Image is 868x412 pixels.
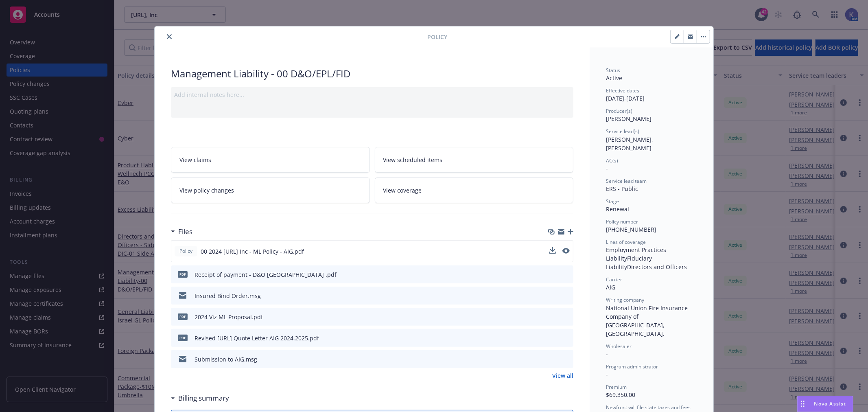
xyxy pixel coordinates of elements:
[606,136,655,152] span: [PERSON_NAME], [PERSON_NAME]
[178,313,188,320] span: pdf
[606,304,689,337] span: National Union Fire Insurance Company of [GEOGRAPHIC_DATA], [GEOGRAPHIC_DATA].
[606,87,639,94] span: Effective dates
[562,247,570,256] button: preview file
[195,291,261,300] div: Insured Bind Order.msg
[550,291,556,300] button: download file
[627,263,687,271] span: Directors and Officers
[552,371,573,380] a: View all
[606,107,632,114] span: Producer(s)
[606,404,691,411] span: Newfront will file state taxes and fees
[375,178,574,203] a: View coverage
[606,115,652,123] span: [PERSON_NAME]
[606,350,608,358] span: -
[562,248,570,254] button: preview file
[174,90,570,99] div: Add internal notes here...
[797,396,853,412] button: Nova Assist
[606,296,644,303] span: Writing company
[606,178,647,184] span: Service lead team
[606,157,618,164] span: AC(s)
[179,156,211,164] span: View claims
[195,313,263,321] div: 2024 Viz ML Proposal.pdf
[563,334,570,342] button: preview file
[178,335,188,341] span: pdf
[606,363,658,370] span: Program administrator
[606,185,638,193] span: ERS - Public
[550,355,556,364] button: download file
[606,254,654,271] span: Fiduciary Liability
[798,396,808,412] div: Drag to move
[606,239,646,245] span: Lines of coverage
[814,400,846,407] span: Nova Assist
[171,226,192,237] div: Files
[178,393,229,403] h3: Billing summary
[606,74,622,82] span: Active
[606,198,619,205] span: Stage
[606,283,615,291] span: AIG
[549,247,556,256] button: download file
[427,33,447,41] span: Policy
[606,246,668,262] span: Employment Practices Liability
[164,32,174,42] button: close
[563,270,570,279] button: preview file
[195,355,257,364] div: Submission to AIG.msg
[563,313,570,321] button: preview file
[178,248,194,255] span: Policy
[563,291,570,300] button: preview file
[606,218,638,225] span: Policy number
[606,87,697,103] div: [DATE] - [DATE]
[195,334,319,342] div: Revised [URL] Quote Letter AIG 2024.2025.pdf
[550,334,556,342] button: download file
[606,67,620,74] span: Status
[550,270,556,279] button: download file
[171,147,370,173] a: View claims
[606,164,608,172] span: -
[171,67,573,81] div: Management Liability - 00 D&O/EPL/FID
[563,355,570,364] button: preview file
[606,128,639,135] span: Service lead(s)
[383,156,443,164] span: View scheduled items
[195,270,337,279] div: Receipt of payment - D&O [GEOGRAPHIC_DATA] .pdf
[178,226,192,237] h3: Files
[606,226,656,233] span: [PHONE_NUMBER]
[606,391,635,399] span: $69,350.00
[606,370,608,378] span: -
[178,271,188,277] span: pdf
[201,247,304,256] span: 00 2024 [URL] Inc - ML Policy - AIG.pdf
[606,343,632,350] span: Wholesaler
[171,393,229,403] div: Billing summary
[383,186,422,195] span: View coverage
[171,178,370,203] a: View policy changes
[375,147,574,173] a: View scheduled items
[606,384,627,390] span: Premium
[179,186,234,195] span: View policy changes
[606,276,622,283] span: Carrier
[550,313,556,321] button: download file
[549,247,556,254] button: download file
[606,205,629,213] span: Renewal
